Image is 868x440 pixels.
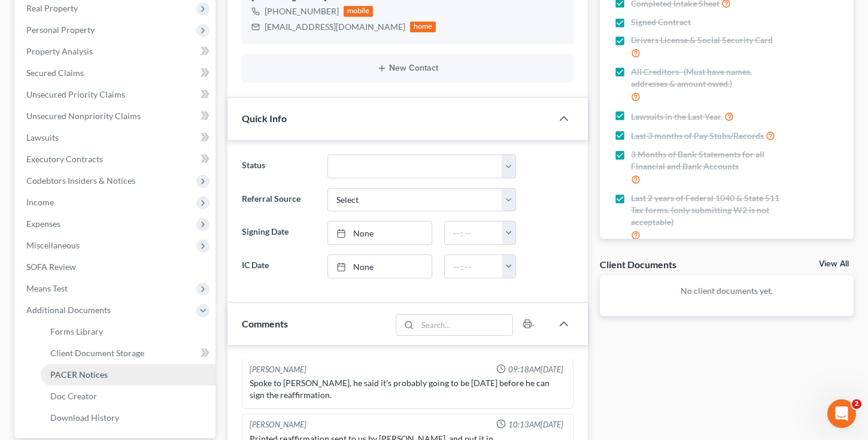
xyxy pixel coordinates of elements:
[26,154,103,164] span: Executory Contracts
[50,412,119,423] span: Download History
[50,391,97,401] span: Doc Creator
[236,154,322,178] label: Status
[26,111,141,121] span: Unsecured Nonpriority Claims
[26,132,59,142] span: Lawsuits
[41,407,216,429] a: Download History
[236,188,322,212] label: Referral Source
[26,175,135,186] span: Codebtors Insiders & Notices
[250,419,306,430] div: [PERSON_NAME]
[41,342,216,364] a: Client Document Storage
[26,89,125,99] span: Unsecured Priority Claims
[609,285,844,297] p: No client documents yet.
[26,262,76,272] span: SOFA Review
[17,84,216,105] a: Unsecured Priority Claims
[410,22,436,32] div: home
[819,260,849,268] a: View All
[26,197,54,207] span: Income
[41,364,216,386] a: PACER Notices
[631,66,780,90] span: All Creditors- (Must have names, addresses & amount owed.)
[41,321,216,342] a: Forms Library
[26,3,78,13] span: Real Property
[852,399,861,409] span: 2
[236,221,322,245] label: Signing Date
[242,113,287,124] span: Quick Info
[265,21,405,33] div: [EMAIL_ADDRESS][DOMAIN_NAME]
[50,369,108,380] span: PACER Notices
[17,62,216,84] a: Secured Claims
[328,255,432,278] a: None
[242,318,288,329] span: Comments
[41,386,216,407] a: Doc Creator
[17,256,216,278] a: SOFA Review
[50,348,144,358] span: Client Document Storage
[17,41,216,62] a: Property Analysis
[250,364,306,375] div: [PERSON_NAME]
[265,5,339,17] div: [PHONE_NUMBER]
[26,46,93,56] span: Property Analysis
[631,130,764,142] span: Last 3 months of Pay Stubs/Records
[417,315,512,335] input: Search...
[445,255,502,278] input: -- : --
[26,219,60,229] span: Expenses
[17,105,216,127] a: Unsecured Nonpriority Claims
[26,25,95,35] span: Personal Property
[26,305,111,315] span: Additional Documents
[600,258,676,271] div: Client Documents
[508,419,563,430] span: 10:13AM[DATE]
[236,254,322,278] label: IC Date
[508,364,563,375] span: 09:18AM[DATE]
[631,111,723,123] span: Lawsuits in the Last Year.
[631,192,780,228] span: Last 2 years of Federal 1040 & State 511 Tax forms. (only submitting W2 is not acceptable)
[251,63,564,73] button: New Contact
[344,6,374,17] div: mobile
[445,221,502,244] input: -- : --
[26,240,80,250] span: Miscellaneous
[328,221,432,244] a: None
[26,283,68,293] span: Means Test
[631,34,773,46] span: Drivers License & Social Security Card
[26,68,84,78] span: Secured Claims
[827,399,856,428] iframe: Intercom live chat
[17,127,216,148] a: Lawsuits
[50,326,103,336] span: Forms Library
[631,16,691,28] span: Signed Contract
[250,377,566,401] div: Spoke to [PERSON_NAME], he said it's probably going to be [DATE] before he can sign the reaffirma...
[17,148,216,170] a: Executory Contracts
[631,148,780,172] span: 3 Months of Bank Statements for all Financial and Bank Accounts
